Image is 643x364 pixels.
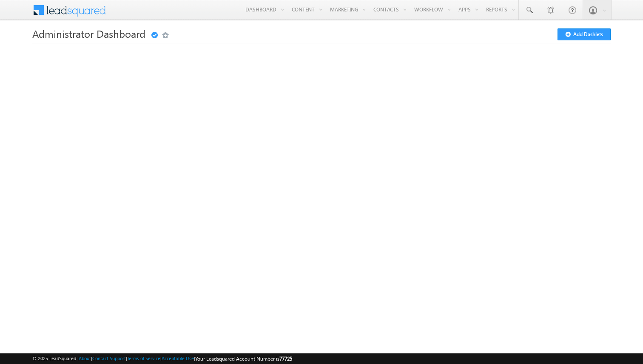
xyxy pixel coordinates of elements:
[558,28,611,40] button: Add Dashlets
[92,356,126,361] a: Contact Support
[162,356,194,361] a: Acceptable Use
[79,356,91,361] a: About
[279,356,292,362] span: 77725
[127,356,160,361] a: Terms of Service
[195,356,292,362] span: Your Leadsquared Account Number is
[32,27,145,40] span: Administrator Dashboard
[32,355,292,363] span: © 2025 LeadSquared | | | | |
